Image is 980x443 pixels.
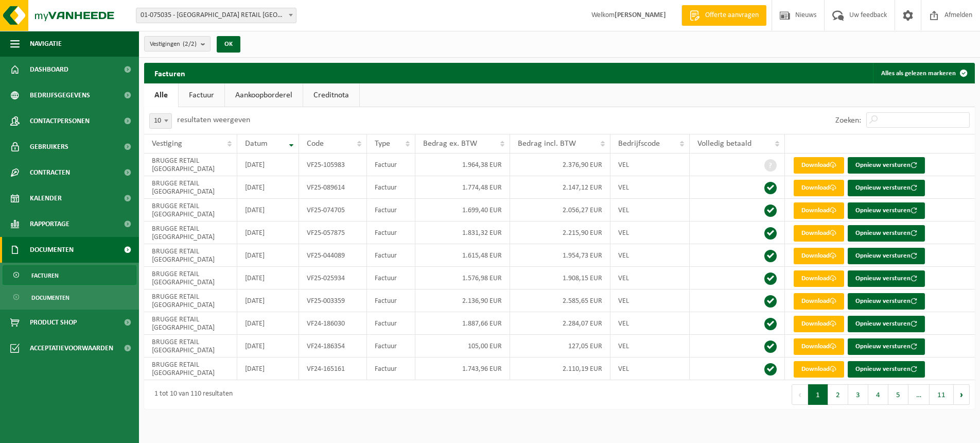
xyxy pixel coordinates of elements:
[183,41,197,47] count: (2/2)
[245,140,268,148] span: Datum
[237,267,299,289] td: [DATE]
[510,199,610,221] td: 2.056,27 EUR
[3,265,136,285] a: Facturen
[30,160,70,185] span: Contracten
[30,57,68,82] span: Dashboard
[848,270,925,287] button: Opnieuw versturen
[954,384,970,405] button: Next
[144,83,178,107] a: Alle
[610,176,690,199] td: VEL
[415,335,511,357] td: 105,00 EUR
[30,237,74,263] span: Documenten
[307,140,324,148] span: Code
[794,270,844,287] a: Download
[299,221,367,244] td: VF25-057875
[848,338,925,355] button: Opnieuw versturen
[848,225,925,242] button: Opnieuw versturen
[367,154,415,176] td: Factuur
[697,140,751,148] span: Volledig betaald
[144,289,237,312] td: BRUGGE RETAIL [GEOGRAPHIC_DATA]
[237,357,299,380] td: [DATE]
[415,176,511,199] td: 1.774,48 EUR
[367,221,415,244] td: Factuur
[30,31,62,57] span: Navigatie
[31,266,59,285] span: Facturen
[794,157,844,174] a: Download
[149,113,172,129] span: 10
[237,244,299,267] td: [DATE]
[618,140,660,148] span: Bedrijfscode
[299,154,367,176] td: VF25-105983
[415,221,511,244] td: 1.831,32 EUR
[303,83,359,107] a: Creditnota
[908,384,930,405] span: …
[510,221,610,244] td: 2.215,90 EUR
[30,134,68,160] span: Gebruikers
[367,244,415,267] td: Factuur
[415,199,511,221] td: 1.699,40 EUR
[610,154,690,176] td: VEL
[794,361,844,378] a: Download
[518,140,576,148] span: Bedrag incl. BTW
[144,244,237,267] td: BRUGGE RETAIL [GEOGRAPHIC_DATA]
[375,140,390,148] span: Type
[217,36,240,53] button: OK
[610,335,690,357] td: VEL
[299,289,367,312] td: VF25-003359
[299,312,367,335] td: VF24-186030
[848,316,925,332] button: Opnieuw versturen
[144,199,237,221] td: BRUGGE RETAIL [GEOGRAPHIC_DATA]
[144,312,237,335] td: BRUGGE RETAIL [GEOGRAPHIC_DATA]
[828,384,848,405] button: 2
[848,384,868,405] button: 3
[367,357,415,380] td: Factuur
[237,289,299,312] td: [DATE]
[835,116,861,125] label: Zoeken:
[610,312,690,335] td: VEL
[510,357,610,380] td: 2.110,19 EUR
[30,108,90,134] span: Contactpersonen
[237,221,299,244] td: [DATE]
[794,202,844,219] a: Download
[510,289,610,312] td: 2.585,65 EUR
[610,357,690,380] td: VEL
[30,211,69,237] span: Rapportage
[299,335,367,357] td: VF24-186354
[681,5,766,26] a: Offerte aanvragen
[415,357,511,380] td: 1.743,96 EUR
[299,357,367,380] td: VF24-165161
[179,83,224,107] a: Factuur
[152,140,182,148] span: Vestiging
[792,384,808,405] button: Previous
[367,176,415,199] td: Factuur
[848,248,925,264] button: Opnieuw versturen
[299,244,367,267] td: VF25-044089
[794,225,844,242] a: Download
[237,335,299,357] td: [DATE]
[3,287,136,307] a: Documenten
[848,180,925,196] button: Opnieuw versturen
[237,199,299,221] td: [DATE]
[794,248,844,264] a: Download
[136,8,296,23] span: 01-075035 - BRUGGE RETAIL NV - BRUGGE
[888,384,908,405] button: 5
[868,384,888,405] button: 4
[150,37,197,52] span: Vestigingen
[848,202,925,219] button: Opnieuw versturen
[149,385,233,404] div: 1 tot 10 van 110 resultaten
[510,267,610,289] td: 1.908,15 EUR
[930,384,954,405] button: 11
[848,157,925,174] button: Opnieuw versturen
[299,176,367,199] td: VF25-089614
[144,176,237,199] td: BRUGGE RETAIL [GEOGRAPHIC_DATA]
[415,244,511,267] td: 1.615,48 EUR
[415,312,511,335] td: 1.887,66 EUR
[808,384,828,405] button: 1
[610,199,690,221] td: VEL
[299,267,367,289] td: VF25-025934
[367,335,415,357] td: Factuur
[30,185,62,211] span: Kalender
[150,114,171,128] span: 10
[794,338,844,355] a: Download
[237,154,299,176] td: [DATE]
